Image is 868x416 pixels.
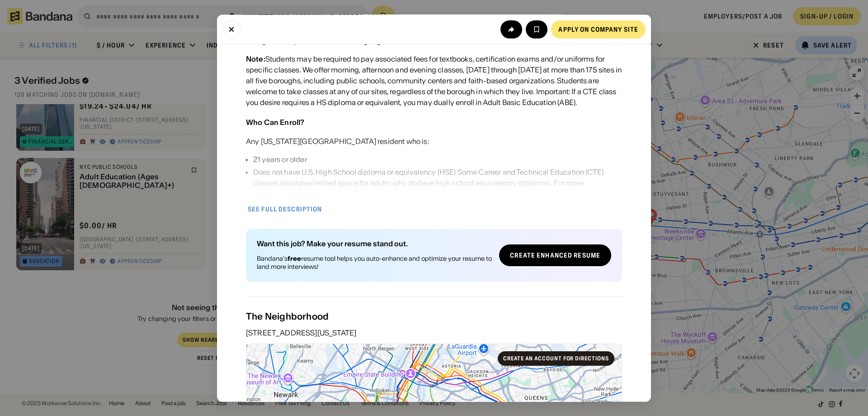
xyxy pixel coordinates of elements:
[253,154,622,165] div: 21 years or older
[246,53,622,108] div: Students may be required to pay associated fees for textbooks, certification exams and/or uniform...
[253,167,622,199] div: Does not have U.S. High School diploma or equivalency (HSE) Some Career and Technical Education (...
[257,240,492,247] div: Want this job? Make your resume stand out.
[246,330,622,337] div: [STREET_ADDRESS][US_STATE]
[222,20,241,38] button: Close
[246,118,304,127] div: Who Can Enroll?
[288,254,301,263] b: free
[257,254,492,271] div: Bandana's resume tool helps you auto-enhance and optimize your resume to land more interviews!
[246,54,265,63] div: Note:
[377,189,440,198] a: [DOMAIN_NAME]
[503,356,609,362] div: Create an account for directions
[246,311,622,322] div: The Neighborhood
[246,136,429,147] div: Any [US_STATE][GEOGRAPHIC_DATA] resident who is:
[248,206,322,212] div: See full description
[558,26,638,32] div: Apply on company site
[510,252,600,258] div: Create Enhanced Resume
